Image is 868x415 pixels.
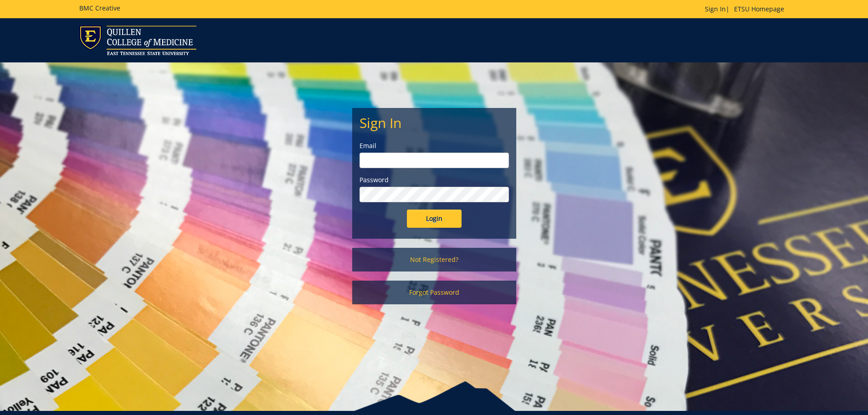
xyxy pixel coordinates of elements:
label: Email [360,141,509,150]
h5: BMC Creative [79,5,120,11]
a: Not Registered? [352,248,516,272]
h2: Sign In [360,115,509,130]
input: Login [407,210,462,228]
label: Password [360,175,509,184]
img: ETSU logo [79,26,196,55]
p: | [705,5,789,14]
a: Forgot Password [352,281,516,304]
a: Sign In [705,5,726,13]
a: ETSU Homepage [729,5,789,13]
